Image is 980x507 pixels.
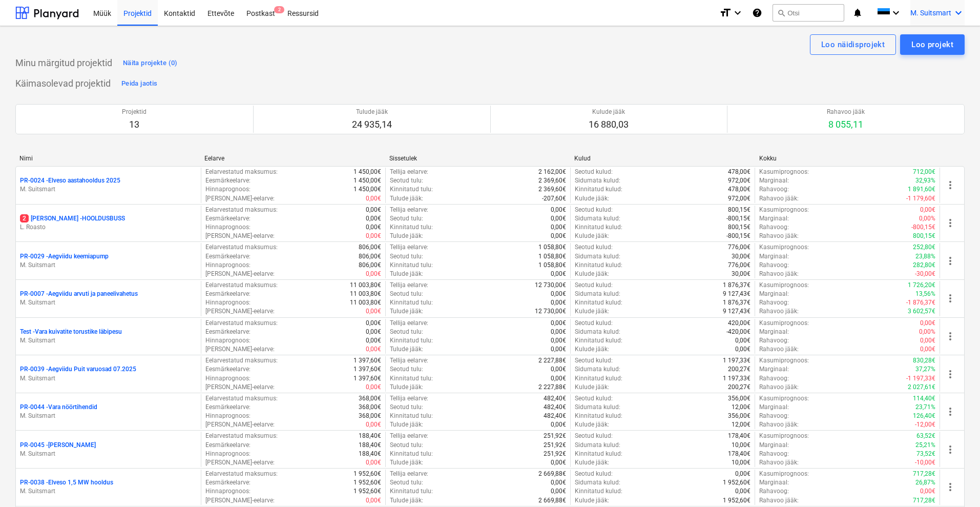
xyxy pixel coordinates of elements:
p: PR-0044 - Vara nöörtihendid [20,403,97,412]
p: 12 730,00€ [535,281,566,290]
p: M. Suitsmart [20,185,197,194]
p: Kinnitatud kulud : [575,298,622,307]
p: Tulude jääk : [390,345,423,354]
div: PR-0007 -Aegviidu arvuti ja paneelivahetusM. Suitsmart [20,290,197,307]
p: Seotud kulud : [575,168,613,176]
p: 776,00€ [728,261,750,270]
p: Tulude jääk [352,108,392,116]
p: -800,15€ [726,232,750,240]
p: 11 003,80€ [350,290,381,298]
span: more_vert [944,330,956,342]
p: 2 162,00€ [538,168,566,176]
p: 356,00€ [728,412,750,420]
span: more_vert [944,368,956,380]
p: -30,00€ [915,270,935,278]
p: Rahavoog : [759,298,789,307]
p: PR-0029 - Aegviidu keemiapump [20,252,109,261]
div: PR-0024 -Elveso aastahooldus 2025M. Suitsmart [20,176,197,194]
p: Eesmärkeelarve : [205,252,251,261]
span: more_vert [944,255,956,267]
p: Rahavoog : [759,412,789,420]
p: 12,00€ [732,420,750,429]
p: Tellija eelarve : [390,168,428,176]
p: Seotud kulud : [575,206,613,214]
p: PR-0045 - [PERSON_NAME] [20,441,96,450]
i: keyboard_arrow_down [732,7,744,19]
p: [PERSON_NAME] - HOOLDUSBUSS [20,214,125,223]
p: 478,00€ [728,168,750,176]
p: Rahavoo jääk : [759,194,799,203]
p: 478,00€ [728,185,750,194]
p: Eelarvestatud maksumus : [205,281,278,290]
p: 800,15€ [913,232,935,240]
p: 30,00€ [732,252,750,261]
p: 0,00€ [366,383,381,392]
p: Seotud kulud : [575,394,613,403]
p: 0,00€ [366,319,381,328]
p: Kinnitatud tulu : [390,298,433,307]
div: Test -Vara kuivatite torustike läbipesuM. Suitsmart [20,328,197,345]
p: Minu märgitud projektid [15,57,112,69]
p: 12 730,00€ [535,307,566,316]
p: -1 197,33€ [906,374,935,383]
p: Sidumata kulud : [575,290,620,298]
p: Marginaal : [759,176,789,185]
p: Kinnitatud tulu : [390,185,433,194]
p: [PERSON_NAME]-eelarve : [205,420,275,429]
p: 0,00€ [551,345,566,354]
p: Kasumiprognoos : [759,281,809,290]
p: 0,00€ [551,336,566,345]
p: 0,00€ [551,214,566,223]
div: PR-0044 -Vara nöörtihendidM. Suitsmart [20,403,197,420]
p: Kasumiprognoos : [759,356,809,365]
p: 0,00€ [366,307,381,316]
p: -800,15€ [726,214,750,223]
p: 30,00€ [732,270,750,278]
p: Seotud tulu : [390,365,423,374]
p: Seotud tulu : [390,403,423,412]
p: 830,28€ [913,356,935,365]
p: [PERSON_NAME]-eelarve : [205,232,275,240]
p: 2 369,60€ [538,176,566,185]
p: 2 027,61€ [908,383,935,392]
p: 114,40€ [913,394,935,403]
p: 16 880,03 [589,118,629,131]
p: 12,00€ [732,403,750,412]
p: Sidumata kulud : [575,252,620,261]
p: Marginaal : [759,252,789,261]
p: 200,27€ [728,383,750,392]
p: Tulude jääk : [390,420,423,429]
p: Test - Vara kuivatite torustike läbipesu [20,328,122,336]
p: 420,00€ [728,319,750,328]
p: Sidumata kulud : [575,365,620,374]
p: Hinnaprognoos : [205,298,251,307]
p: Seotud kulud : [575,319,613,328]
p: Kasumiprognoos : [759,319,809,328]
span: more_vert [944,217,956,229]
p: Kinnitatud kulud : [575,374,622,383]
p: 1 058,80€ [538,252,566,261]
p: Hinnaprognoos : [205,261,251,270]
p: Eesmärkeelarve : [205,214,251,223]
p: 1 197,33€ [723,356,750,365]
p: 0,00€ [551,232,566,240]
p: 0,00€ [366,206,381,214]
p: 1 058,80€ [538,243,566,252]
button: Peida jaotis [119,75,160,92]
p: Eesmärkeelarve : [205,328,251,336]
p: 1 726,20€ [908,281,935,290]
p: 806,00€ [359,252,381,261]
p: 0,00€ [551,290,566,298]
p: Rahavoo jääk : [759,232,799,240]
p: 3 602,57€ [908,307,935,316]
p: Eesmärkeelarve : [205,290,251,298]
i: Abikeskus [752,7,762,19]
p: 0,00€ [366,328,381,336]
p: 252,80€ [913,243,935,252]
p: 11 003,80€ [350,298,381,307]
span: more_vert [944,443,956,456]
div: Eelarve [204,155,381,162]
p: 0,00€ [366,214,381,223]
p: Kasumiprognoos : [759,243,809,252]
p: Rahavoog : [759,374,789,383]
